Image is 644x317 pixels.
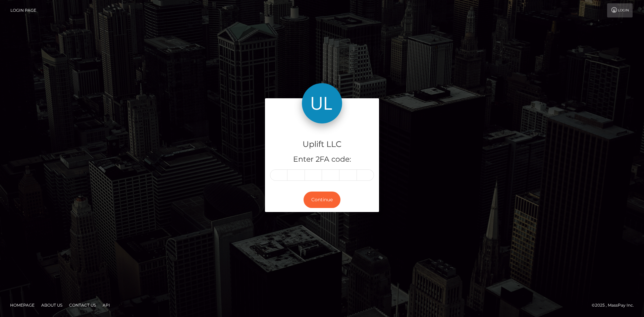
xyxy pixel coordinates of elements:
[270,154,374,165] h5: Enter 2FA code:
[66,300,99,310] a: Contact Us
[592,302,639,309] div: © 2025 , MassPay Inc.
[302,83,342,123] img: Uplift LLC
[100,300,113,310] a: API
[7,300,37,310] a: Homepage
[10,3,36,17] a: Login Page
[270,139,374,150] h4: Uplift LLC
[304,192,340,208] button: Continue
[39,300,65,310] a: About Us
[607,3,633,17] a: Login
